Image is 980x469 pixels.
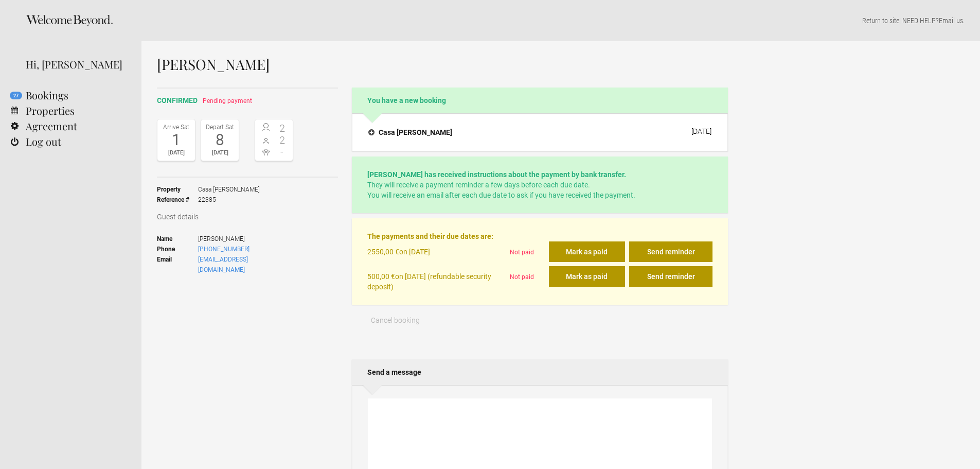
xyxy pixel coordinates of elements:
div: 1 [160,132,192,148]
span: [PERSON_NAME] [198,234,293,244]
a: Email us [939,16,963,25]
div: Hi, [PERSON_NAME] [26,57,126,72]
strong: [PERSON_NAME] has received instructions about the payment by bank transfer. [367,170,626,179]
a: [PHONE_NUMBER] [198,246,250,253]
strong: Property [157,184,198,195]
a: [EMAIL_ADDRESS][DOMAIN_NAME] [198,256,248,273]
h1: [PERSON_NAME] [157,57,728,72]
button: Send reminder [629,241,712,262]
span: Cancel booking [371,316,420,324]
span: 2 [274,135,291,145]
div: Arrive Sat [160,122,192,132]
strong: Name [157,234,198,244]
flynt-currency: 500,00 € [367,272,395,281]
h2: confirmed [157,95,338,106]
h2: You have a new booking [352,88,728,113]
h4: Casa [PERSON_NAME] [368,127,452,137]
div: [DATE] [691,127,711,135]
div: Not paid [506,266,549,292]
button: Cancel booking [352,310,439,331]
strong: Reference # [157,195,198,205]
strong: Email [157,254,198,275]
button: Send reminder [629,266,712,287]
div: Depart Sat [204,122,236,132]
span: Casa [PERSON_NAME] [198,184,260,195]
strong: Phone [157,244,198,254]
h2: Send a message [352,359,728,385]
flynt-currency: 2550,00 € [367,248,399,256]
span: 22385 [198,195,260,205]
a: Return to site [862,16,899,25]
div: on [DATE] (refundable security deposit) [367,266,505,292]
div: 8 [204,132,236,148]
button: Mark as paid [549,241,625,262]
span: Pending payment [203,97,252,105]
p: | NEED HELP? . [157,15,965,26]
strong: The payments and their due dates are: [367,232,493,240]
h3: Guest details [157,212,338,222]
button: Mark as paid [549,266,625,287]
div: on [DATE] [367,241,505,266]
p: They will receive a payment reminder a few days before each due date. You will receive an email a... [367,169,712,200]
span: - [274,147,291,157]
button: Casa [PERSON_NAME] [DATE] [360,121,720,143]
flynt-notification-badge: 27 [10,92,22,99]
div: Not paid [506,241,549,266]
div: [DATE] [204,148,236,158]
div: [DATE] [160,148,192,158]
span: 2 [274,123,291,133]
